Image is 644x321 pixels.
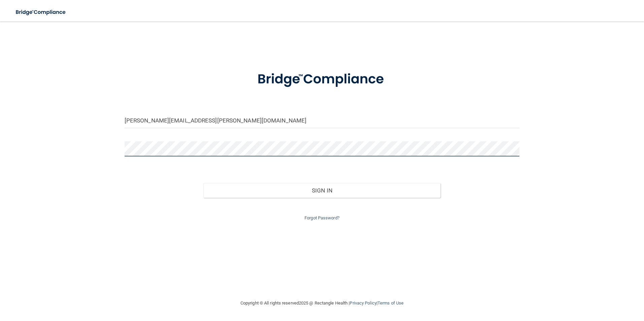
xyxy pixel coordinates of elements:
img: bridge_compliance_login_screen.278c3ca4.svg [10,5,72,19]
a: Privacy Policy [350,300,376,306]
div: Copyright © All rights reserved 2025 @ Rectangle Health | | [199,292,445,314]
button: Sign In [203,183,441,198]
iframe: Drift Widget Chat Controller [527,273,636,300]
a: Terms of Use [378,300,404,306]
img: bridge_compliance_login_screen.278c3ca4.svg [244,62,400,97]
input: Email [125,113,520,128]
a: Forgot Password? [304,215,340,220]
